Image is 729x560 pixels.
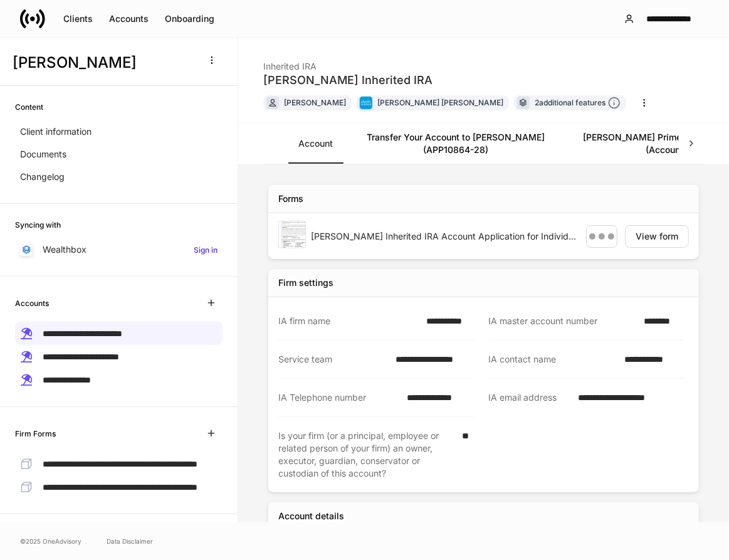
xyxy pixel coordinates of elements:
[15,219,61,231] h6: Syncing with
[343,124,569,164] a: Transfer Your Account to [PERSON_NAME] (APP10864-28)
[535,97,621,110] div: 2 additional features
[278,353,388,366] div: Service team
[43,243,87,256] p: Wealthbox
[278,277,333,289] div: Firm settings
[311,230,576,243] div: [PERSON_NAME] Inherited IRA Account Application for Individual Beneficiaries
[489,391,570,404] div: IA email address
[15,101,43,113] h6: Content
[194,244,218,256] h6: Sign in
[13,53,194,73] h3: [PERSON_NAME]
[63,14,93,23] div: Clients
[55,9,101,29] button: Clients
[284,97,346,108] div: [PERSON_NAME]
[20,148,66,161] p: Documents
[636,232,678,241] div: View form
[109,14,149,23] div: Accounts
[278,510,344,522] div: Account details
[20,171,65,183] p: Changelog
[15,297,49,309] h6: Accounts
[15,166,223,188] a: Changelog
[288,124,343,164] a: Account
[278,193,303,205] div: Forms
[15,238,223,261] a: WealthboxSign in
[107,536,153,546] a: Data Disclaimer
[278,315,419,327] div: IA firm name
[15,428,56,440] h6: Firm Forms
[15,143,223,166] a: Documents
[278,430,454,480] div: Is your firm (or a principal, employee or related person of your firm) an owner, executor, guardi...
[377,97,503,108] div: [PERSON_NAME] [PERSON_NAME]
[15,120,223,143] a: Client information
[263,53,433,73] div: Inherited IRA
[360,97,372,109] img: charles-schwab-BFYFdbvS.png
[625,225,689,248] button: View form
[263,73,433,88] div: [PERSON_NAME] Inherited IRA
[20,125,92,138] p: Client information
[20,536,81,546] span: © 2025 OneAdvisory
[157,9,223,29] button: Onboarding
[489,353,617,366] div: IA contact name
[165,14,214,23] div: Onboarding
[489,315,636,327] div: IA master account number
[101,9,157,29] button: Accounts
[278,391,399,404] div: IA Telephone number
